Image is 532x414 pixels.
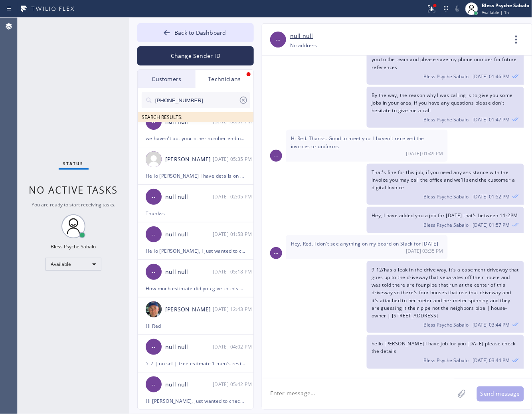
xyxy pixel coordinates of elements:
span: [DATE] 01:47 PM [473,116,510,123]
div: 09/17/2025 9:52 AM [367,164,524,205]
div: Technicians [196,70,253,88]
button: Send message [477,386,524,402]
span: -- [274,248,278,258]
div: 09/17/2025 9:35 AM [286,235,448,259]
span: Hi Red. Thanks. Good to meet you. I haven't received the invoices or uniforms [291,135,424,149]
span: [DATE] 03:35 PM [406,248,443,254]
span: [DATE] 01:57 PM [473,222,510,228]
span: -- [274,151,278,160]
div: Hello [PERSON_NAME], I just wanted to check if you're available to take this job for [DATE]: 1-3 ... [146,246,245,256]
div: Thankss [146,209,245,218]
span: Bless Psyche Sabalo [424,321,469,328]
div: Bless Psyche Sabalo [51,243,96,250]
span: Bless Psyche Sabalo [424,222,469,228]
img: eb1005bbae17aab9b5e109a2067821b9.jpg [146,301,162,317]
span: -- [276,35,280,44]
div: 09/17/2025 9:44 AM [367,335,524,368]
div: null null [165,380,213,389]
div: null null [165,343,213,352]
div: null null [165,192,213,202]
div: [PERSON_NAME] [165,155,213,164]
div: 09/17/2025 9:46 AM [367,36,524,85]
div: 09/17/2025 9:58 AM [213,230,254,239]
span: Bless Psyche Sabalo [424,116,469,123]
span: [DATE] 01:49 PM [406,150,443,157]
span: Bless Psyche Sabalo [424,357,469,364]
span: Hey, I have added you a job for [DATE] that's between 11-2PM [372,212,518,219]
span: [DATE] 01:46 PM [473,73,510,80]
div: 09/17/2025 9:05 AM [213,192,254,201]
span: -- [152,380,156,389]
span: That's fine for this job, if you need any assistance with the invoice you may call the office and... [372,169,515,191]
div: 09/15/2025 9:02 AM [213,342,254,351]
span: SEARCH RESULTS: [142,114,182,121]
button: Mute [452,3,463,14]
div: Customers [138,70,196,88]
div: 09/12/2025 9:42 AM [213,380,254,389]
span: Hello [PERSON_NAME], my name is Red one of the dispatchers here at 5 Star Plumbing, I just wanted... [372,41,518,71]
span: -- [152,267,156,277]
div: No address [290,41,317,50]
div: 09/16/2025 9:43 AM [213,305,254,314]
div: 5-7 | no scf | free estimate 1 men's restroom is clog | [STREET_ADDRESS] commercial(manager)--Gle... [146,359,245,368]
input: Search [154,92,239,108]
span: Hey, Red. I don't see anything on my board on Slack for [DATE] [291,240,439,247]
span: -- [152,230,156,239]
div: Hi [PERSON_NAME], just wanted to check on some details for this job "[PERSON_NAME] / BL2XAA [146,396,245,406]
span: Bless Psyche Sabalo [424,73,469,80]
div: Hello [PERSON_NAME] I have details on this Job? JPR6D5/[PERSON_NAME] [PERSON_NAME] has been askin... [146,171,245,180]
div: 09/16/2025 9:18 AM [213,267,254,276]
span: [DATE] 03:44 PM [473,357,510,364]
img: user.png [146,151,162,167]
div: 09/17/2025 9:57 AM [367,207,524,233]
span: hello [PERSON_NAME] I have job for you [DATE] please check the details [372,340,516,355]
span: -- [152,343,156,352]
span: Status [63,161,84,166]
a: null null [290,32,313,41]
span: By the way, the reason why I was calling is to give you some jobs in your area, if you have any q... [372,92,513,114]
span: No active tasks [29,183,118,196]
div: Hi Red [146,321,245,331]
span: [DATE] 03:44 PM [473,321,510,328]
span: Bless Psyche Sabalo [424,193,469,200]
div: 09/17/2025 9:47 AM [367,87,524,128]
div: null null [165,267,213,277]
div: [PERSON_NAME] [165,305,213,314]
span: [DATE] 01:52 PM [473,193,510,200]
div: 09/17/2025 9:35 AM [213,155,254,164]
span: 9-12/has a leak in the drive way, it's a easement driveway that goes up to the driveway that sepa... [372,266,519,319]
div: Available [45,258,101,271]
span: -- [152,192,156,202]
div: null null [165,230,213,239]
div: How much estimate did you give to this costumer? so we can help you follow up? [146,284,245,293]
button: Change Sender ID [137,46,254,65]
div: Bless Psyche Sabalo [482,2,530,9]
span: Available | 1h [482,10,509,15]
span: You are ready to start receiving tasks. [32,201,115,208]
button: Back to Dashboard [137,23,254,42]
span: Back to Dashboard [174,29,226,36]
div: 09/17/2025 9:49 AM [286,130,448,161]
div: we haven't put your other number ending in 0028 since we can only save one in the system for some... [146,134,245,143]
div: 09/17/2025 9:44 AM [367,261,524,333]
